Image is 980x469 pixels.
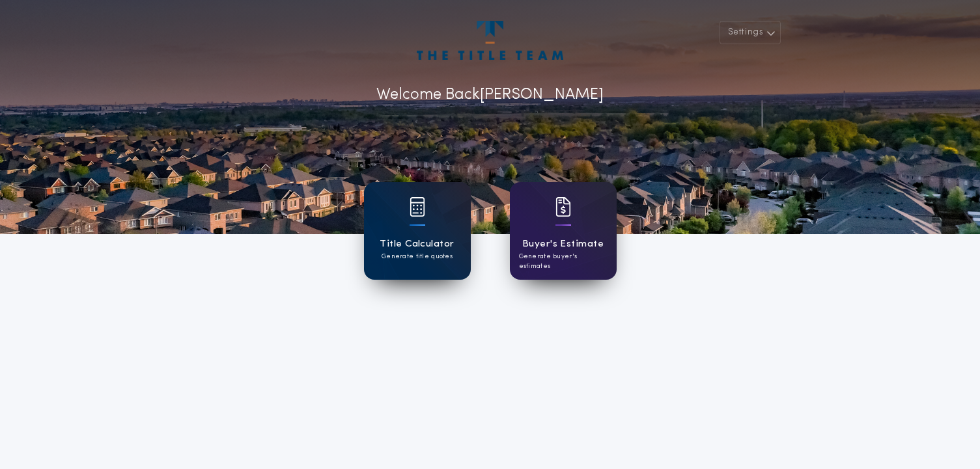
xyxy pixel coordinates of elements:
img: card icon [555,197,571,217]
p: Generate buyer's estimates [519,252,608,271]
button: Settings [720,21,781,44]
p: Welcome Back [PERSON_NAME] [376,83,604,107]
p: Generate title quotes [382,252,453,261]
a: card iconTitle CalculatorGenerate title quotes [364,182,471,280]
img: account-logo [417,21,563,60]
h1: Title Calculator [380,237,454,252]
a: card iconBuyer's EstimateGenerate buyer's estimates [510,182,617,280]
h1: Buyer's Estimate [522,237,604,252]
img: card icon [410,197,425,217]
